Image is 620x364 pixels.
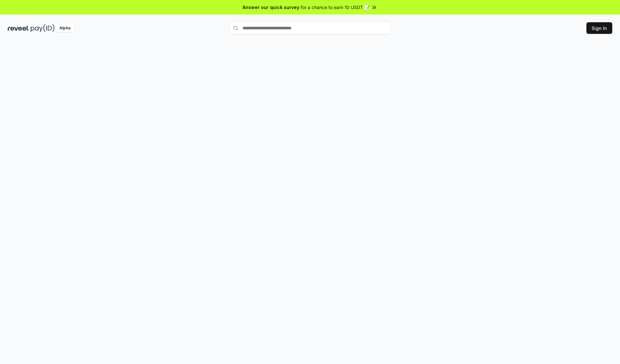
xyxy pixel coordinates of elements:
span: Answer our quick survey [243,4,299,11]
div: Alpha [56,24,74,32]
span: for a chance to earn 10 USDT 📝 [301,4,370,11]
button: Sign In [586,22,612,34]
img: reveel_dark [8,24,29,32]
img: pay_id [31,24,55,32]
